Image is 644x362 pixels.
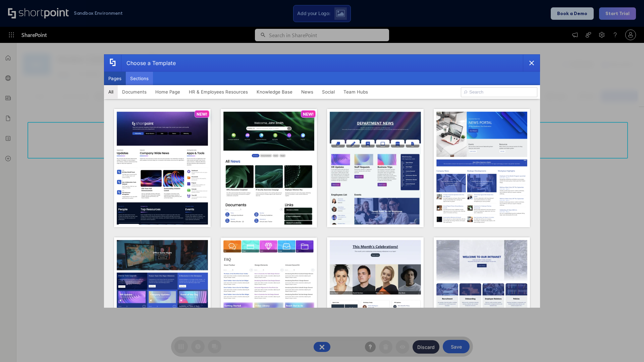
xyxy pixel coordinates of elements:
p: NEW! [303,112,314,117]
button: Home Page [151,85,184,99]
input: Search [461,87,537,97]
button: Knowledge Base [252,85,297,99]
div: Choose a Template [121,55,176,71]
button: Documents [118,85,151,99]
button: Team Hubs [339,85,372,99]
div: template selector [104,54,540,308]
p: NEW! [197,112,207,117]
button: News [297,85,318,99]
iframe: Chat Widget [610,330,644,362]
button: All [104,85,118,99]
button: HR & Employees Resources [184,85,252,99]
button: Social [318,85,339,99]
button: Sections [126,72,153,85]
button: Pages [104,72,126,85]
